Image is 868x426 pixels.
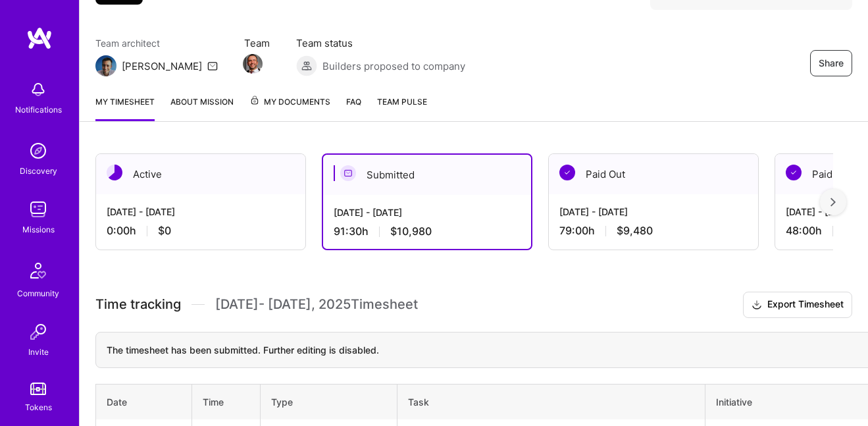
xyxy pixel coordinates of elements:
button: Share [810,50,852,76]
span: My Documents [249,95,330,109]
div: 0:00 h [107,224,295,238]
div: [DATE] - [DATE] [107,205,295,219]
a: My timesheet [95,95,155,121]
div: Paid Out [549,154,758,194]
th: Date [96,384,192,419]
a: About Mission [170,95,234,121]
img: Community [22,255,54,286]
img: bell [25,76,51,103]
img: Paid Out [786,165,802,180]
a: FAQ [346,95,361,121]
div: 91:30 h [334,225,521,238]
i: icon Mail [207,61,218,71]
img: Team Member Avatar [243,54,263,74]
div: Notifications [15,103,62,117]
img: Builders proposed to company [296,55,317,76]
img: teamwork [25,196,51,223]
div: [DATE] - [DATE] [334,205,521,219]
i: icon Download [752,298,762,312]
img: logo [26,26,53,50]
img: Team Architect [95,55,116,76]
div: Active [96,154,305,194]
div: 79:00 h [559,224,748,238]
img: right [830,198,836,207]
button: Export Timesheet [743,292,852,318]
a: Team Pulse [377,95,427,121]
span: $10,980 [390,225,432,238]
div: Submitted [323,155,531,195]
span: Builders proposed to company [322,59,465,73]
th: Task [397,384,705,419]
img: Submitted [340,165,356,181]
div: [DATE] - [DATE] [559,205,748,219]
th: Time [191,384,260,419]
img: tokens [30,383,46,395]
div: Tokens [25,400,52,414]
div: Discovery [20,164,57,178]
span: Team Pulse [377,97,427,107]
img: Paid Out [559,165,575,180]
span: $9,480 [617,224,653,238]
img: Invite [25,319,51,345]
th: Type [260,384,397,419]
span: Team architect [95,36,218,50]
div: Community [17,286,59,300]
span: Share [819,57,844,70]
div: Invite [28,345,49,359]
img: discovery [25,138,51,164]
a: My Documents [249,95,330,121]
span: Team status [296,36,465,50]
a: Team Member Avatar [244,53,261,75]
span: [DATE] - [DATE] , 2025 Timesheet [215,296,418,313]
div: [PERSON_NAME] [122,59,202,73]
span: $0 [158,224,171,238]
span: Team [244,36,270,50]
div: Missions [22,223,55,236]
span: Time tracking [95,296,181,313]
img: Active [107,165,122,180]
